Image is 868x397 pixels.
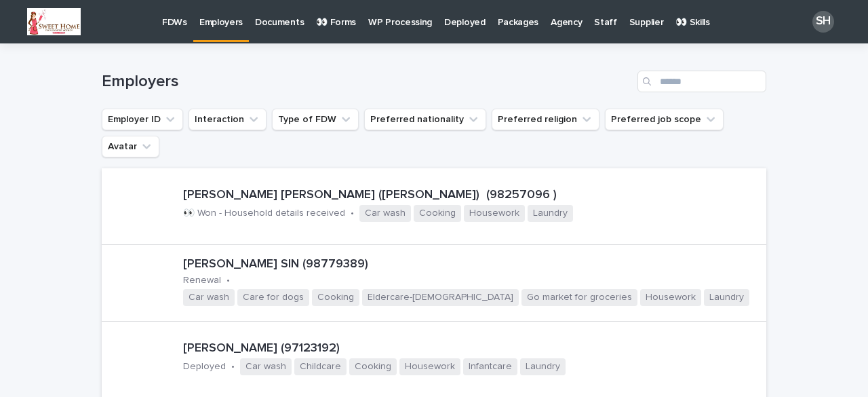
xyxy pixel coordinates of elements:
p: Deployed [183,361,226,373]
button: Interaction [189,109,267,130]
span: Cooking [349,358,397,375]
span: Go market for groceries [521,289,637,306]
input: Search [637,71,766,92]
button: Preferred religion [492,109,599,130]
span: Housework [399,358,460,375]
span: Cooking [312,289,359,306]
p: 👀 Won - Household details received [183,208,345,219]
p: Renewal [183,275,221,286]
button: Avatar [102,136,159,157]
button: Preferred job scope [605,109,724,130]
div: SH [812,11,834,33]
span: Eldercare-[DEMOGRAPHIC_DATA] [362,289,519,306]
span: Housework [640,289,701,306]
p: [PERSON_NAME] [PERSON_NAME] ([PERSON_NAME]) (98257096 ) [183,188,761,203]
span: Infantcare [463,358,517,375]
span: Housework [464,205,525,222]
span: Car wash [240,358,292,375]
span: Car wash [359,205,411,222]
button: Preferred nationality [364,109,486,130]
button: Type of FDW [272,109,359,130]
span: Laundry [528,205,573,222]
p: [PERSON_NAME] (97123192) [183,341,725,356]
span: Cooking [414,205,461,222]
p: [PERSON_NAME] SIN (98779389) [183,257,761,272]
h1: Employers [102,72,632,92]
p: • [351,208,354,219]
span: Care for dogs [237,289,309,306]
p: • [231,361,235,373]
a: [PERSON_NAME] [PERSON_NAME] ([PERSON_NAME]) (98257096 )👀 Won - Household details received•Car was... [102,168,766,245]
span: Laundry [520,358,566,375]
a: [PERSON_NAME] SIN (98779389)Renewal•Car washCare for dogsCookingEldercare-[DEMOGRAPHIC_DATA]Go ma... [102,245,766,322]
img: Krf_blxGAxy4uIFKcV82xsJUayUUkIOpZwschjqbCJ4 [27,8,81,35]
p: • [226,275,230,286]
span: Car wash [183,289,235,306]
span: Laundry [704,289,749,306]
span: Childcare [294,358,347,375]
button: Employer ID [102,109,183,130]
